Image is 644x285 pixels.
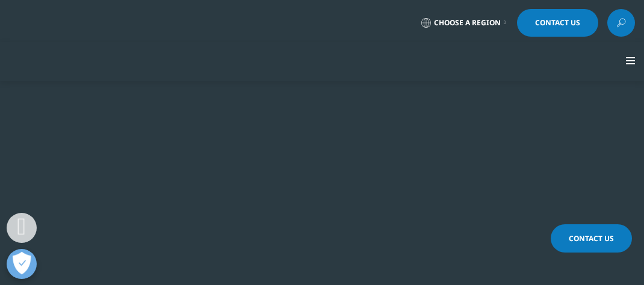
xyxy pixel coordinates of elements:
button: Open Preferences [7,249,37,279]
span: Contact Us [569,233,614,244]
a: Contact Us [551,224,632,253]
a: Contact Us [517,9,598,37]
span: Contact Us [535,19,580,26]
span: Choose a Region [434,18,501,28]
